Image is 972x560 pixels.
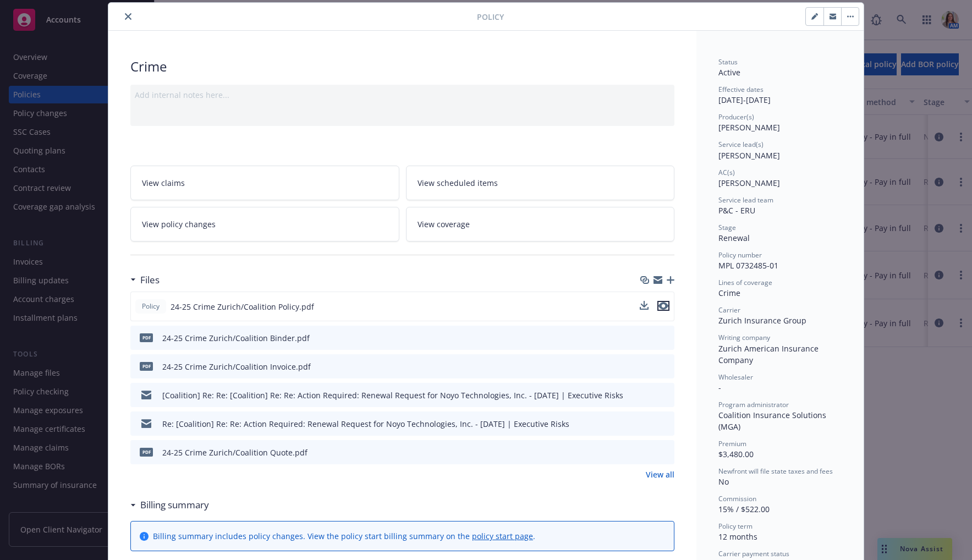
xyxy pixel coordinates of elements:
[477,11,504,23] span: Policy
[142,177,185,189] span: View claims
[140,448,153,456] span: pdf
[718,521,753,531] span: Policy term
[140,273,160,287] h3: Files
[660,332,670,344] button: preview file
[718,122,780,133] span: [PERSON_NAME]
[140,333,153,342] span: pdf
[718,382,721,393] span: -
[130,57,674,76] div: Crime
[718,333,770,342] span: Writing company
[122,10,135,23] button: close
[657,301,669,312] button: preview file
[718,400,789,409] span: Program administrator
[642,418,651,430] button: download file
[718,549,789,558] span: Carrier payment status
[718,410,828,432] span: Coalition Insurance Solutions (MGA)
[162,447,307,458] div: 24-25 Crime Zurich/Coalition Quote.pdf
[660,389,670,401] button: preview file
[718,233,750,243] span: Renewal
[718,223,736,232] span: Stage
[718,305,740,315] span: Carrier
[718,449,754,459] span: $3,480.00
[718,150,780,161] span: [PERSON_NAME]
[718,57,738,67] span: Status
[718,439,746,448] span: Premium
[140,498,209,512] h3: Billing summary
[718,278,772,287] span: Lines of coverage
[162,332,310,344] div: 24-25 Crime Zurich/Coalition Binder.pdf
[657,301,669,311] button: preview file
[646,469,674,480] a: View all
[171,301,314,312] span: 24-25 Crime Zurich/Coalition Policy.pdf
[130,166,399,200] a: View claims
[718,372,753,382] span: Wholesaler
[718,343,821,365] span: Zurich American Insurance Company
[718,85,842,106] div: [DATE] - [DATE]
[130,498,209,512] div: Billing summary
[140,362,153,370] span: pdf
[640,301,649,310] button: download file
[718,494,756,503] span: Commission
[130,207,399,241] a: View policy changes
[642,332,651,344] button: download file
[718,466,833,476] span: Newfront will file state taxes and fees
[142,218,216,230] span: View policy changes
[718,250,762,260] span: Policy number
[718,85,764,94] span: Effective dates
[642,389,651,401] button: download file
[418,177,498,189] span: View scheduled items
[718,531,757,542] span: 12 months
[642,447,651,458] button: download file
[640,301,649,312] button: download file
[472,531,533,541] a: policy start page
[418,218,470,230] span: View coverage
[718,168,735,177] span: AC(s)
[718,315,806,326] span: Zurich Insurance Group
[153,530,535,542] div: Billing summary includes policy changes. View the policy start billing summary on the .
[718,504,770,514] span: 15% / $522.00
[406,207,675,241] a: View coverage
[162,361,311,372] div: 24-25 Crime Zurich/Coalition Invoice.pdf
[718,287,842,299] div: Crime
[135,89,670,101] div: Add internal notes here...
[140,301,162,311] span: Policy
[718,205,755,216] span: P&C - ERU
[406,166,675,200] a: View scheduled items
[718,140,764,149] span: Service lead(s)
[660,447,670,458] button: preview file
[718,67,740,78] span: Active
[660,361,670,372] button: preview file
[642,361,651,372] button: download file
[660,418,670,430] button: preview file
[162,389,623,401] div: [Coalition] Re: Re: [Coalition] Re: Re: Action Required: Renewal Request for Noyo Technologies, I...
[130,273,160,287] div: Files
[162,418,569,430] div: Re: [Coalition] Re: Re: Action Required: Renewal Request for Noyo Technologies, Inc. - [DATE] | E...
[718,260,778,271] span: MPL 0732485-01
[718,178,780,188] span: [PERSON_NAME]
[718,476,729,487] span: No
[718,195,773,205] span: Service lead team
[718,112,754,122] span: Producer(s)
